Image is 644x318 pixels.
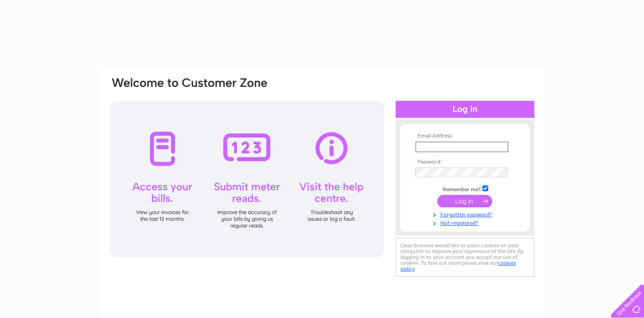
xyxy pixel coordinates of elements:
a: Forgotten password? [415,210,517,218]
a: Not registered? [415,218,517,227]
input: Submit [437,195,492,207]
a: cookies policy [401,260,516,272]
th: Email Address: [413,133,517,139]
th: Password: [413,159,517,165]
div: Clear Business would like to place cookies on your computer to improve your experience of the sit... [396,238,534,277]
td: Remember me? [413,184,517,193]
